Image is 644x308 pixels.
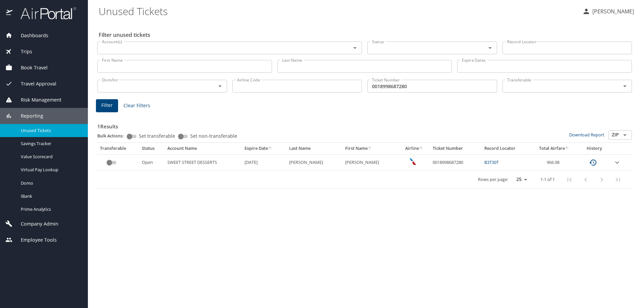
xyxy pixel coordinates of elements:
[478,177,508,182] p: Rows per page:
[578,143,610,154] th: History
[121,100,153,112] button: Clear Filters
[12,80,56,87] span: Travel Approval
[12,48,32,55] span: Trips
[123,102,150,110] span: Clear Filters
[286,143,342,154] th: Last Name
[21,180,80,186] span: Domo
[12,220,58,228] span: Company Admin
[13,7,76,20] img: airportal-logo.png
[190,134,237,138] span: Set non-transferable
[613,159,621,167] button: expand row
[620,130,630,140] button: Open
[286,154,342,171] td: [PERSON_NAME]
[620,81,630,91] button: Open
[97,143,632,189] table: custom pagination table
[99,29,633,40] h2: Filter unused tickets
[21,167,80,173] span: Virtual Pay Lookup
[580,5,637,17] button: [PERSON_NAME]
[368,146,372,151] button: sort
[12,64,48,71] span: Book Travel
[6,7,13,20] img: icon-airportal.png
[21,193,80,199] span: IBank
[165,143,241,154] th: Account Name
[482,143,530,154] th: Record Locator
[342,143,398,154] th: First Name
[484,159,499,165] a: B3T30T
[242,154,286,171] td: [DATE]
[12,96,61,104] span: Risk Management
[97,133,129,139] p: Bulk Actions:
[165,154,241,171] td: SWEET STREET DESSERTS
[99,1,577,21] h1: Unused Tickets
[530,143,578,154] th: Total Airfare
[342,154,398,171] td: [PERSON_NAME]
[511,175,530,185] select: rows per page
[139,134,175,138] span: Set transferable
[12,236,57,244] span: Employee Tools
[419,146,424,151] button: sort
[21,127,80,134] span: Unused Tickets
[569,132,604,138] a: Download Report
[96,99,118,112] button: Filter
[398,143,430,154] th: Airline
[139,143,165,154] th: Status
[100,145,137,151] div: Transferable
[139,154,165,171] td: Open
[101,101,113,110] span: Filter
[540,177,555,182] p: 1-1 of 1
[590,7,634,15] p: [PERSON_NAME]
[215,81,225,91] button: Open
[242,143,286,154] th: Expire Date
[12,32,48,39] span: Dashboards
[21,206,80,212] span: Prime Analytics
[485,43,495,53] button: Open
[12,112,43,120] span: Reporting
[430,154,481,171] td: 0018998687280
[350,43,360,53] button: Open
[21,140,80,147] span: Savings Tracker
[21,153,80,160] span: Value Scorecard
[430,143,481,154] th: Ticket Number
[410,158,416,165] img: American Airlines
[565,146,570,151] button: sort
[97,119,632,130] h3: 1 Results
[268,146,273,151] button: sort
[530,154,578,171] td: 966.98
